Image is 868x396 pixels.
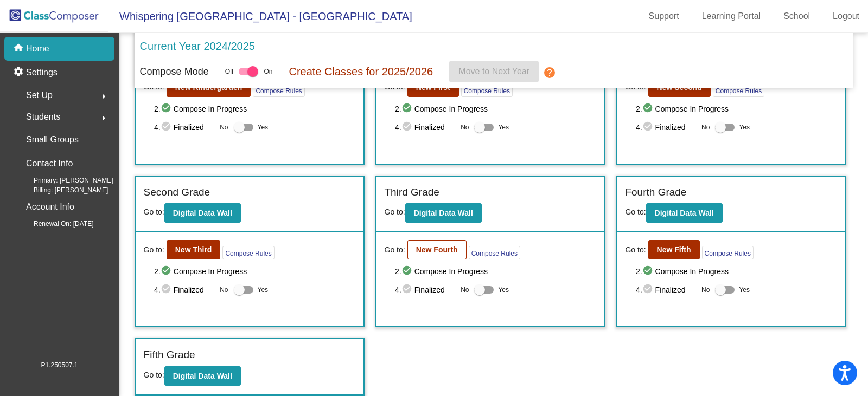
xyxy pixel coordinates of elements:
span: Move to Next Year [458,67,529,76]
span: Yes [258,121,269,134]
button: Digital Data Wall [405,203,482,223]
span: Yes [258,283,269,296]
span: Primary: [PERSON_NAME] [16,176,113,185]
span: Yes [498,121,509,134]
span: 2. Compose In Progress [395,265,596,278]
span: Yes [498,283,509,296]
span: Billing: [PERSON_NAME] [16,185,108,195]
span: 2. Compose In Progress [154,102,355,115]
b: New Third [175,245,212,254]
button: Compose Rules [222,246,274,259]
b: Digital Data Wall [173,372,232,380]
label: Fourth Grade [625,185,686,200]
span: Whispering [GEOGRAPHIC_DATA] - [GEOGRAPHIC_DATA] [108,8,412,25]
a: Learning Portal [693,8,770,25]
span: No [220,122,228,132]
mat-icon: check_circle [642,265,655,278]
p: Contact Info [26,156,73,171]
mat-icon: check_circle [401,121,414,134]
span: 2. Compose In Progress [636,265,837,278]
button: Compose Rules [461,83,513,97]
a: Support [640,8,688,25]
p: Small Groups [26,132,79,147]
b: Digital Data Wall [414,209,473,217]
p: Home [26,42,49,55]
b: New Second [657,83,702,92]
mat-icon: check_circle [161,102,174,115]
p: Settings [26,66,58,79]
span: 2. Compose In Progress [395,102,596,115]
mat-icon: arrow_right [97,112,110,125]
p: Account Info [26,199,74,215]
button: Compose Rules [469,246,520,259]
span: On [264,67,272,76]
span: 2. Compose In Progress [636,102,837,115]
a: School [775,8,819,25]
span: Go to: [625,207,646,216]
span: No [461,285,469,295]
mat-icon: check_circle [161,121,174,134]
button: Digital Data Wall [646,203,723,223]
button: Move to Next Year [449,61,539,82]
mat-icon: check_circle [401,265,414,278]
span: Go to: [144,207,164,216]
mat-icon: arrow_right [97,90,110,103]
button: Compose Rules [253,83,304,97]
span: Students [26,109,60,125]
a: Logout [824,8,868,25]
label: Third Grade [385,185,439,200]
mat-icon: help [543,66,556,79]
span: 4. Finalized [395,121,455,134]
mat-icon: check_circle [401,102,414,115]
mat-icon: check_circle [642,102,655,115]
span: Go to: [144,371,164,379]
span: No [701,122,710,132]
mat-icon: settings [13,66,26,79]
span: Go to: [625,244,646,256]
button: Compose Rules [702,246,754,259]
b: New Fifth [657,245,691,254]
button: Digital Data Wall [164,203,241,223]
span: Go to: [144,244,164,256]
button: Compose Rules [713,83,764,97]
span: 4. Finalized [154,283,214,296]
span: 4. Finalized [636,283,696,296]
span: 2. Compose In Progress [154,265,355,278]
span: Renewal On: [DATE] [16,219,93,229]
span: Off [225,67,234,76]
b: Digital Data Wall [655,209,714,217]
span: Go to: [385,207,405,216]
b: New First [416,83,450,92]
span: Yes [739,121,750,134]
span: Set Up [26,88,53,103]
button: Digital Data Wall [164,366,241,386]
mat-icon: check_circle [161,265,174,278]
button: New Fourth [407,240,467,259]
b: New Fourth [416,245,458,254]
b: New Kindergarden [175,83,242,92]
b: Digital Data Wall [173,209,232,217]
button: New Third [167,240,221,259]
span: No [220,285,228,295]
p: Create Classes for 2025/2026 [289,63,433,80]
p: Compose Mode [140,64,209,79]
mat-icon: home [13,42,26,55]
p: Current Year 2024/2025 [140,38,255,54]
span: 4. Finalized [154,121,214,134]
span: Go to: [385,244,405,256]
span: 4. Finalized [636,121,696,134]
label: Fifth Grade [144,347,195,363]
span: No [701,285,710,295]
span: No [461,122,469,132]
mat-icon: check_circle [642,283,655,296]
mat-icon: check_circle [161,283,174,296]
button: New Fifth [648,240,700,259]
span: Yes [739,283,750,296]
mat-icon: check_circle [401,283,414,296]
label: Second Grade [144,185,210,200]
span: 4. Finalized [395,283,455,296]
mat-icon: check_circle [642,121,655,134]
